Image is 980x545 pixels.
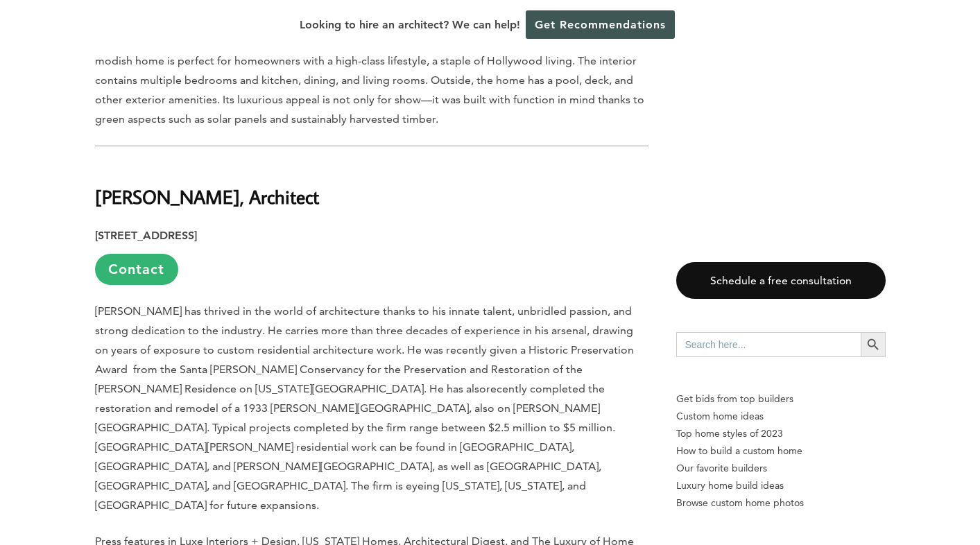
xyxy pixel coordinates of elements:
svg: Search [866,337,881,352]
a: Our favorite builders [676,460,886,477]
p: Get bids from top builders [676,390,886,408]
strong: [STREET_ADDRESS] [95,229,197,242]
a: Top home styles of 2023 [676,425,886,442]
p: [PERSON_NAME] has thrived in the world of architecture thanks to his innate talent, unbridled pas... [95,302,648,515]
h2: [PERSON_NAME], Architect [95,163,648,211]
a: Browse custom home photos [676,494,886,512]
input: Search here... [676,332,861,357]
iframe: Drift Widget Chat Controller [714,445,963,528]
a: Contact [95,254,178,285]
a: Luxury home build ideas [676,477,886,494]
a: Custom home ideas [676,408,886,425]
a: How to build a custom home [676,442,886,460]
a: Get Recommendations [526,10,675,39]
a: Schedule a free consultation [676,262,886,299]
p: MGS Architecture has been featured in Luxe Interiors + Design, Modern House Magazine, and The Los... [95,12,648,129]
